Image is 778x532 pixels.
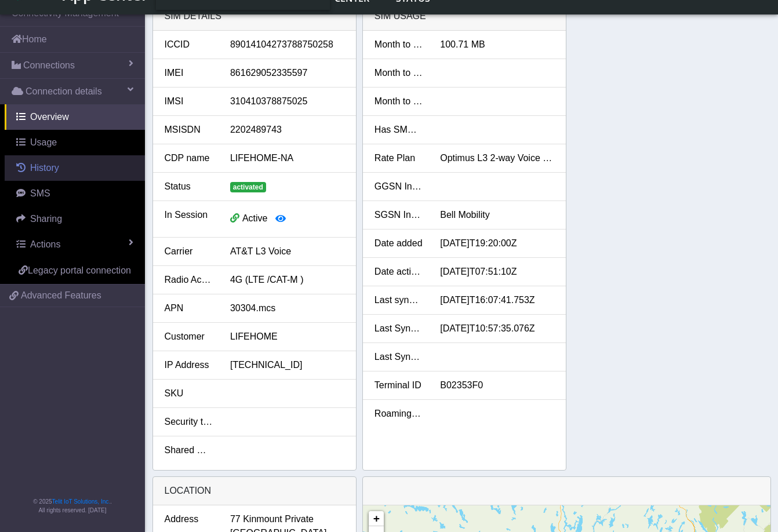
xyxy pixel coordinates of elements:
span: SMS [30,188,50,198]
div: 861629052335597 [221,66,353,80]
a: History [5,155,145,181]
div: Date added [366,236,431,250]
span: Advanced Features [21,289,101,303]
a: Zoom in [369,511,384,526]
div: Last Sync SMS Usage [366,350,431,364]
div: MSISDN [156,123,221,137]
span: Usage [30,137,57,147]
div: Carrier [156,245,221,258]
div: [DATE]T16:07:41.753Z [431,293,563,307]
div: Last synced [366,293,431,307]
div: Status [156,180,221,194]
div: AT&T L3 Voice [221,245,353,258]
div: Roaming Profile [366,407,431,421]
div: Optimus L3 2-way Voice Dispatch [431,151,563,165]
div: Month to date data [366,38,431,52]
span: Sharing [30,214,62,224]
div: 100.71 MB [431,38,563,52]
div: 310410378875025 [221,94,353,108]
div: Rate Plan [366,151,431,165]
a: Telit IoT Solutions, Inc. [52,498,110,505]
div: Radio Access Tech [156,273,221,287]
div: Month to date voice [366,94,431,108]
div: 30304.mcs [221,301,353,315]
span: Connection details [26,85,102,99]
div: 4G (LTE /CAT-M ) [221,273,353,287]
div: LIFEHOME [221,330,353,344]
div: Customer [156,330,221,344]
div: SIM Usage [363,2,566,31]
div: SGSN Information [366,208,431,222]
div: IMEI [156,66,221,80]
div: [DATE]T10:57:35.076Z [431,322,563,336]
span: 77 Kinmount Private [230,512,314,526]
span: Overview [30,112,69,122]
a: SMS [5,181,145,206]
span: Legacy portal connection [28,265,131,275]
div: Shared with [156,443,221,457]
div: LIFEHOME-NA [221,151,353,165]
div: SIM details [153,2,356,31]
div: IMSI [156,94,221,108]
div: Has SMS Usage [366,123,431,137]
span: Active [242,213,268,223]
a: Sharing [5,206,145,232]
div: In Session [156,208,221,230]
div: 2202489743 [221,123,353,137]
div: LOCATION [153,477,356,505]
div: APN [156,301,221,315]
div: Terminal ID [366,378,431,392]
div: [DATE]T19:20:00Z [431,236,563,250]
div: Security tags [156,415,221,429]
div: CDP name [156,151,221,165]
div: B02353F0 [431,378,563,392]
button: View session details [268,208,293,230]
span: Actions [30,239,60,249]
span: Connections [23,59,75,72]
div: 89014104273788750258 [221,38,353,52]
div: Date activated [366,265,431,279]
a: Usage [5,130,145,155]
div: [DATE]T07:51:10Z [431,265,563,279]
a: Actions [5,232,145,257]
span: activated [230,182,266,192]
div: [TECHNICAL_ID] [221,358,353,372]
div: SKU [156,387,221,400]
div: Month to date SMS [366,66,431,80]
div: Bell Mobility [431,208,563,222]
div: ICCID [156,38,221,52]
div: Last Sync Data Usage [366,322,431,336]
div: IP Address [156,358,221,372]
span: History [30,163,59,173]
a: Overview [5,104,145,130]
div: GGSN Information [366,180,431,194]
